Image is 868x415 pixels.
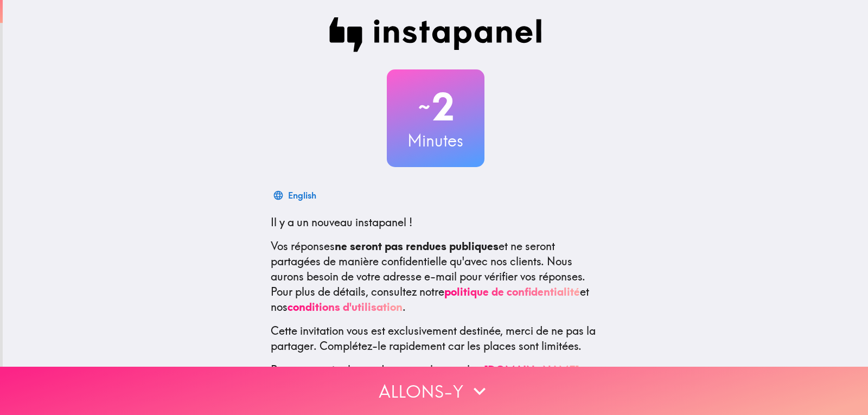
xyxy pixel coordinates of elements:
[387,85,484,129] h2: 2
[271,323,601,354] p: Cette invitation vous est exclusivement destinée, merci de ne pas la partager. Complétez-le rapid...
[271,215,412,229] span: Il y a un nouveau instapanel !
[288,300,403,314] a: conditions d'utilisation
[417,91,432,123] span: ~
[271,362,601,408] p: Pour en savoir plus sur Instapanel, consultez . Pour toute question ou demande d'aide, envoyez-no...
[387,129,484,152] h3: Minutes
[329,17,542,52] img: Instapanel
[271,239,601,315] p: Vos réponses et ne seront partagées de manière confidentielle qu'avec nos clients. Nous aurons be...
[444,285,580,298] a: politique de confidentialité
[288,188,316,203] div: English
[484,363,579,376] a: [DOMAIN_NAME]
[335,239,499,253] b: ne seront pas rendues publiques
[271,184,321,206] button: English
